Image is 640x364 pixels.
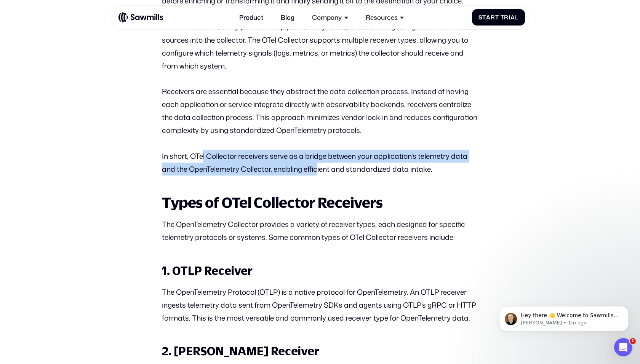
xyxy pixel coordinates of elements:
a: StartTrial [472,9,525,26]
strong: Receivers [162,24,197,30]
p: The OpenTelemetry Protocol (OTLP) is a native protocol for OpenTelemetry. An OTLP receiver ingest... [162,286,478,324]
span: i [509,14,510,21]
strong: Types of OTel Collector Receivers [162,194,382,211]
span: t [482,14,486,21]
p: The OpenTelemetry Collector provides a variety of receiver types, each designed for specific tele... [162,218,478,244]
p: Receivers are essential because they abstract the data collection process. Instead of having each... [162,85,478,137]
p: In short, OTel Collector receivers serve as a bridge between your application’s telemetry data an... [162,150,478,176]
div: Company [307,9,353,26]
p: Message from Winston, sent 1m ago [33,29,131,36]
strong: 2. [PERSON_NAME] Receiver [162,344,319,358]
strong: 1. OTLP Receiver [162,264,253,277]
iframe: Intercom notifications message [488,290,640,343]
span: a [510,14,515,21]
span: S [478,14,483,21]
span: r [491,14,495,21]
iframe: Intercom live chat [614,338,632,356]
span: T [501,14,504,21]
a: Product [234,9,268,26]
div: Company [312,14,342,21]
span: t [495,14,499,21]
span: a [486,14,491,21]
div: Resources [361,9,409,26]
span: Hey there 👋 Welcome to Sawmills. The smart telemetry management platform that solves cost, qualit... [33,22,131,66]
span: l [515,14,518,21]
a: Blog [276,9,299,26]
div: Resources [366,14,398,21]
span: 1 [630,338,636,344]
span: r [504,14,509,21]
p: are the entry point of this pipeline. They’re responsible for ingesting data from various sources... [162,20,478,72]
